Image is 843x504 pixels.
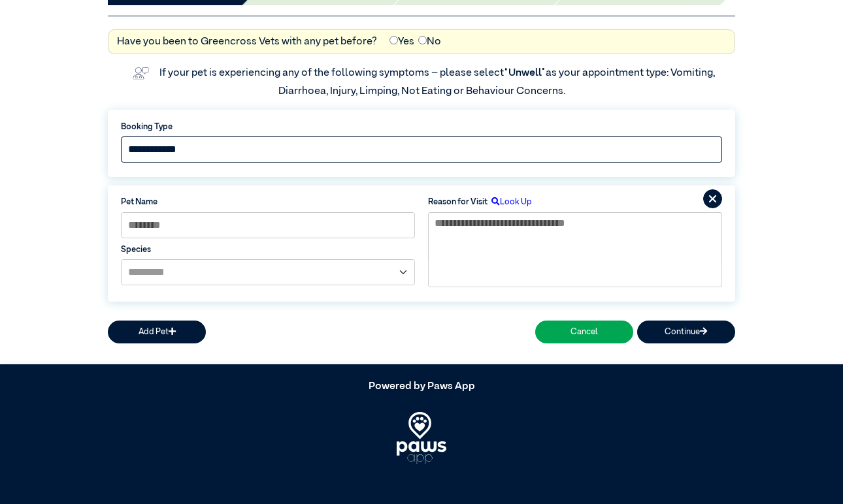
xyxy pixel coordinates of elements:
[117,34,377,50] label: Have you been to Greencross Vets with any pet before?
[397,412,447,464] img: PawsApp
[121,244,415,256] label: Species
[418,36,427,44] input: No
[535,321,633,343] button: Cancel
[389,34,414,50] label: Yes
[504,68,546,78] span: “Unwell”
[488,196,532,208] label: Look Up
[121,196,415,208] label: Pet Name
[128,63,153,84] img: vet
[108,381,735,393] h5: Powered by Paws App
[121,121,722,133] label: Booking Type
[418,34,441,50] label: No
[428,196,488,208] label: Reason for Visit
[159,68,717,97] label: If your pet is experiencing any of the following symptoms – please select as your appointment typ...
[637,321,735,343] button: Continue
[389,36,398,44] input: Yes
[108,321,206,343] button: Add Pet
